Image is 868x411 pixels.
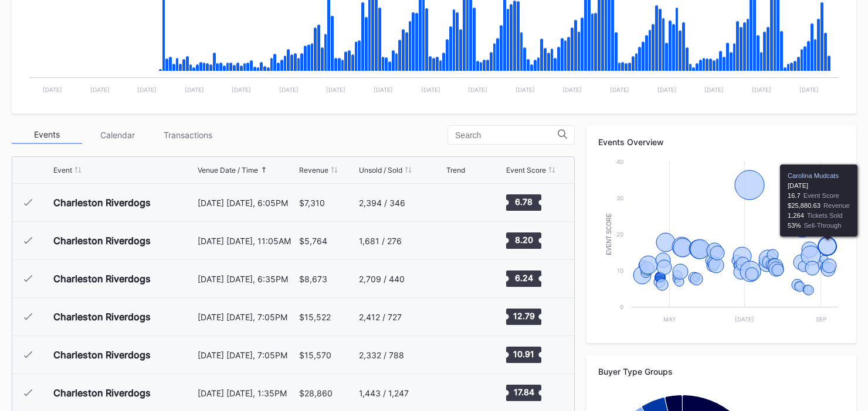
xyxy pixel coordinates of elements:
[299,274,327,284] div: $8,673
[421,86,440,93] text: [DATE]
[198,166,258,174] div: Venue Date / Time
[606,213,612,255] text: Event Score
[359,388,409,398] div: 1,443 / 1,247
[446,340,482,369] svg: Chart title
[374,86,393,93] text: [DATE]
[359,312,402,322] div: 2,412 / 727
[137,86,157,93] text: [DATE]
[610,86,629,93] text: [DATE]
[704,86,724,93] text: [DATE]
[53,273,151,285] div: Charleston Riverdogs
[455,131,558,140] input: Search
[446,378,482,407] svg: Chart title
[616,231,623,238] text: 20
[12,126,82,144] div: Events
[598,367,845,376] div: Buyer Type Groups
[506,166,546,174] div: Event Score
[620,303,623,310] text: 0
[816,316,826,323] text: Sep
[198,198,297,208] div: [DATE] [DATE], 6:05PM
[799,86,819,93] text: [DATE]
[514,235,533,245] text: 8.20
[514,273,533,283] text: 6.24
[53,311,151,323] div: Charleston Riverdogs
[53,349,151,361] div: Charleston Riverdogs
[198,236,297,246] div: [DATE] [DATE], 11:05AM
[616,158,623,165] text: 40
[299,350,331,360] div: $15,570
[198,350,297,360] div: [DATE] [DATE], 7:05PM
[446,226,482,255] svg: Chart title
[663,316,676,323] text: May
[359,166,402,174] div: Unsold / Sold
[513,311,534,321] text: 12.79
[90,86,110,93] text: [DATE]
[299,236,327,246] div: $5,764
[152,126,223,144] div: Transactions
[326,86,345,93] text: [DATE]
[515,197,533,207] text: 6.78
[299,166,328,174] div: Revenue
[513,349,534,359] text: 10.91
[598,156,844,331] svg: Chart title
[198,388,297,398] div: [DATE] [DATE], 1:35PM
[446,188,482,217] svg: Chart title
[657,86,677,93] text: [DATE]
[617,267,623,274] text: 10
[752,86,771,93] text: [DATE]
[446,166,465,174] div: Trend
[82,126,152,144] div: Calendar
[446,264,482,293] svg: Chart title
[359,350,404,360] div: 2,332 / 788
[359,274,405,284] div: 2,709 / 440
[735,316,754,323] text: [DATE]
[198,312,297,322] div: [DATE] [DATE], 7:05PM
[53,197,151,208] div: Charleston Riverdogs
[468,86,487,93] text: [DATE]
[299,388,333,398] div: $28,860
[616,194,623,201] text: 30
[446,302,482,331] svg: Chart title
[299,198,325,208] div: $7,310
[53,235,151,246] div: Charleston Riverdogs
[516,86,535,93] text: [DATE]
[185,86,204,93] text: [DATE]
[299,312,331,322] div: $15,522
[53,166,72,174] div: Event
[232,86,251,93] text: [DATE]
[53,387,151,399] div: Charleston Riverdogs
[198,274,297,284] div: [DATE] [DATE], 6:35PM
[562,86,582,93] text: [DATE]
[279,86,299,93] text: [DATE]
[513,387,534,397] text: 17.84
[43,86,62,93] text: [DATE]
[359,198,405,208] div: 2,394 / 346
[359,236,402,246] div: 1,681 / 276
[598,137,845,147] div: Events Overview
